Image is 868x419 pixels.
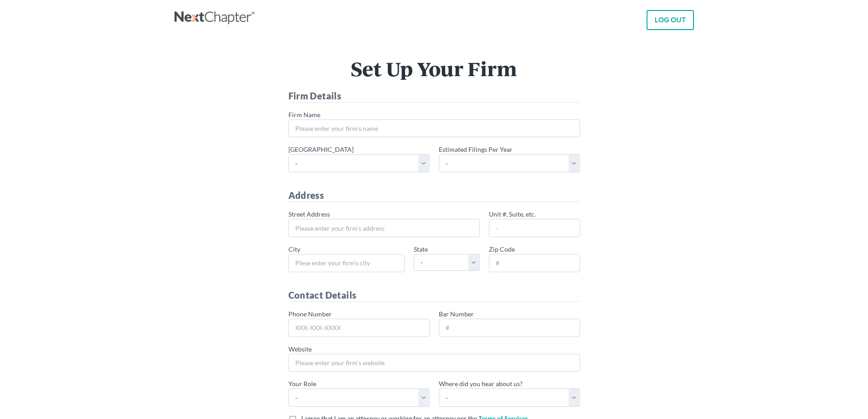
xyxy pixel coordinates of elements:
[489,209,536,219] label: Unit #, Suite, etc.
[288,189,580,202] h4: Address
[288,209,330,219] label: Street Address
[288,354,580,372] input: Please enter your firm's website
[288,219,480,237] input: Please enter your firm's address
[288,344,312,354] label: Website
[414,244,428,254] label: State
[288,289,580,302] h4: Contact Details
[288,309,332,319] label: Phone Number
[184,59,685,78] h1: Set Up Your Firm
[489,219,580,237] input: -
[288,319,430,337] input: XXX-XXX-XXXX
[647,10,694,30] a: LOG OUT
[439,319,580,337] input: #
[439,145,513,154] label: Estimated Filings Per Year
[288,244,300,254] label: City
[288,119,580,138] input: Please enter your firm's name
[489,244,515,254] label: Zip Code
[288,110,320,119] label: Firm Name
[439,309,474,319] label: Bar Number
[489,254,580,272] input: #
[288,254,405,272] input: Plese enter your firm's city
[288,379,316,388] label: Your Role
[288,89,580,103] h4: Firm Details
[288,145,354,154] label: [GEOGRAPHIC_DATA]
[439,379,523,388] label: Where did you hear about us?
